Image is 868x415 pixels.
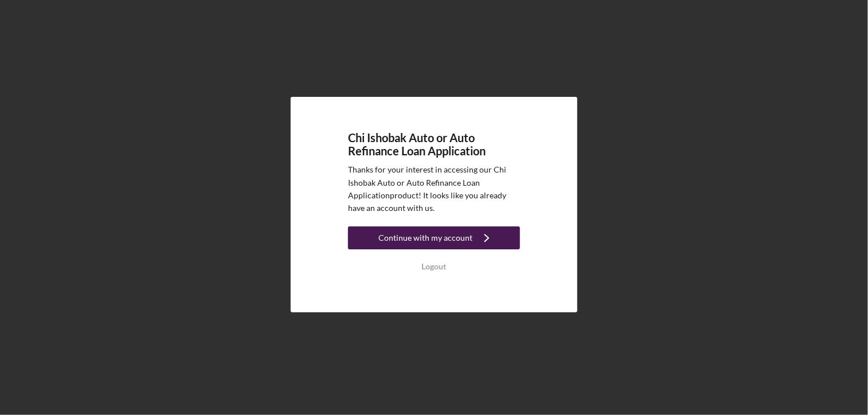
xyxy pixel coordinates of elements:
[348,226,520,252] a: Continue with my account
[348,226,520,249] button: Continue with my account
[348,255,520,278] button: Logout
[378,226,472,249] div: Continue with my account
[348,131,520,158] h4: Chi Ishobak Auto or Auto Refinance Loan Application
[348,163,520,215] p: Thanks for your interest in accessing our Chi Ishobak Auto or Auto Refinance Loan Application pro...
[422,255,447,278] div: Logout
